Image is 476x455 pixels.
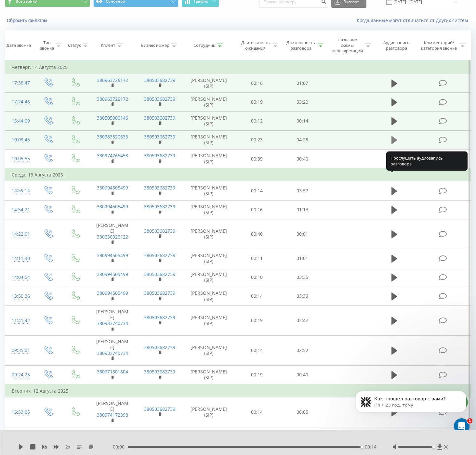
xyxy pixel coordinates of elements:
[357,17,471,23] a: Когда данные могут отличаться от других систем
[5,61,471,74] td: Четверг, 14 Августа 2025
[12,184,28,197] div: 14:59:14
[89,219,136,249] td: [PERSON_NAME]
[89,397,136,427] td: [PERSON_NAME]
[97,152,128,159] a: 380974265458
[12,115,28,127] div: 16:44:09
[12,369,28,381] div: 09:24:25
[12,271,28,284] div: 14:04:54
[234,365,280,384] td: 00:19
[454,418,469,434] iframe: Intercom live chat
[12,344,28,357] div: 09:35:01
[97,320,128,326] a: 380933740734
[144,228,175,234] a: 380503682739
[280,111,325,130] td: 00:14
[5,384,471,397] td: Вторник, 12 Августа 2025
[280,268,325,287] td: 03:35
[97,252,128,258] a: 380994505499
[144,152,175,159] a: 380503682739
[280,93,325,111] td: 03:20
[183,74,234,93] td: [PERSON_NAME] (SIP)
[97,203,128,210] a: 380994505499
[183,93,234,111] td: [PERSON_NAME] (SIP)
[240,40,271,51] div: Длительность ожидания
[280,181,325,200] td: 03:57
[193,43,215,48] div: Сотрудник
[12,290,28,303] div: 13:50:36
[144,369,175,375] a: 380503682739
[183,181,234,200] td: [PERSON_NAME] (SIP)
[97,115,128,121] a: 380505000146
[467,418,472,423] span: 1
[89,335,136,365] td: [PERSON_NAME]
[183,249,234,268] td: [PERSON_NAME] (SIP)
[12,203,28,216] div: 14:54:21
[144,203,175,210] a: 380503682739
[420,40,458,51] div: Комментарий/категория звонка
[234,219,280,249] td: 00:40
[97,350,128,356] a: 380933740734
[97,234,128,240] a: 380636926122
[234,268,280,287] td: 00:10
[234,306,280,336] td: 00:19
[97,185,128,191] a: 380994505499
[183,287,234,305] td: [PERSON_NAME] (SIP)
[97,77,128,83] a: 380963726172
[97,290,128,296] a: 380994505499
[65,444,70,450] span: 2 x
[144,115,175,121] a: 380503682739
[144,290,175,296] a: 380503682739
[183,306,234,336] td: [PERSON_NAME] (SIP)
[234,149,280,169] td: 00:39
[183,200,234,219] td: [PERSON_NAME] (SIP)
[141,43,169,48] div: Бизнес номер
[183,219,234,249] td: [PERSON_NAME] (SIP)
[12,152,28,165] div: 10:05:55
[234,93,280,111] td: 00:19
[144,134,175,140] a: 380503682739
[286,40,316,51] div: Длительность разговора
[144,185,175,191] a: 380503682739
[183,149,234,169] td: [PERSON_NAME] (SIP)
[68,43,81,48] div: Статус
[7,43,31,48] div: Дата звонка
[234,335,280,365] td: 00:14
[183,111,234,130] td: [PERSON_NAME] (SIP)
[234,249,280,268] td: 00:11
[280,397,325,427] td: 06:05
[12,134,28,146] div: 10:09:45
[183,365,234,384] td: [PERSON_NAME] (SIP)
[12,228,28,240] div: 14:22:01
[234,200,280,219] td: 00:16
[183,268,234,287] td: [PERSON_NAME] (SIP)
[12,314,28,327] div: 11:41:42
[144,77,175,83] a: 380503682739
[97,271,128,277] a: 380994505499
[432,446,435,448] div: Accessibility label
[234,130,280,149] td: 00:23
[144,271,175,277] a: 380503682739
[280,74,325,93] td: 01:07
[97,369,128,375] a: 380971801604
[183,397,234,427] td: [PERSON_NAME] (SIP)
[234,427,280,446] td: 00:25
[280,249,325,268] td: 01:01
[144,252,175,258] a: 380503682739
[144,96,175,102] a: 380503682739
[40,40,54,51] div: Тип звонка
[97,134,128,140] a: 380983520636
[101,43,115,48] div: Клиент
[280,200,325,219] td: 01:13
[280,427,325,446] td: 01:11
[183,427,234,446] td: [PERSON_NAME] (SIP)
[183,335,234,365] td: [PERSON_NAME] (SIP)
[386,151,468,171] div: Прослушать аудиозапись разговора
[12,252,28,265] div: 14:11:30
[280,335,325,365] td: 02:52
[113,444,128,450] span: 00:00
[378,40,415,51] div: Аудиозапись разговора
[280,365,325,384] td: 00:40
[280,130,325,149] td: 04:28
